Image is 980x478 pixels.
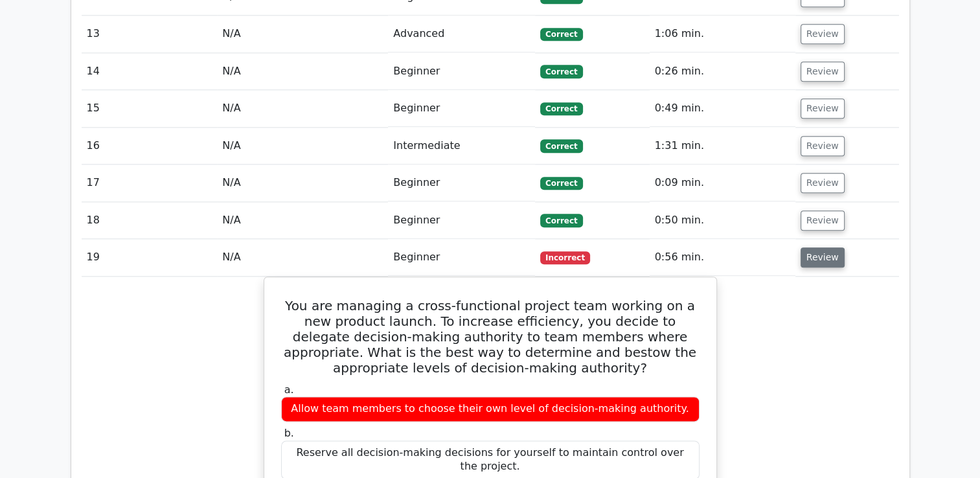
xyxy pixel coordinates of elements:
[540,65,582,78] span: Correct
[388,239,535,276] td: Beginner
[650,53,795,90] td: 0:26 min.
[82,53,218,90] td: 14
[801,24,845,44] button: Review
[540,139,582,152] span: Correct
[801,173,845,193] button: Review
[650,165,795,201] td: 0:09 min.
[217,202,388,239] td: N/A
[82,90,218,127] td: 15
[388,202,535,239] td: Beginner
[801,62,845,82] button: Review
[650,16,795,52] td: 1:06 min.
[801,98,845,119] button: Review
[801,247,845,267] button: Review
[388,16,535,52] td: Advanced
[82,16,218,52] td: 13
[388,165,535,201] td: Beginner
[284,427,294,439] span: b.
[217,16,388,52] td: N/A
[82,239,218,276] td: 19
[540,102,582,115] span: Correct
[388,90,535,127] td: Beginner
[540,251,590,264] span: Incorrect
[540,28,582,41] span: Correct
[801,211,845,231] button: Review
[217,128,388,165] td: N/A
[801,136,845,156] button: Review
[388,53,535,90] td: Beginner
[82,165,218,201] td: 17
[281,396,700,422] div: Allow team members to choose their own level of decision-making authority.
[217,90,388,127] td: N/A
[82,128,218,165] td: 16
[82,202,218,239] td: 18
[388,128,535,165] td: Intermediate
[650,128,795,165] td: 1:31 min.
[280,298,701,376] h5: You are managing a cross-functional project team working on a new product launch. To increase eff...
[217,239,388,276] td: N/A
[217,53,388,90] td: N/A
[650,239,795,276] td: 0:56 min.
[650,202,795,239] td: 0:50 min.
[217,165,388,201] td: N/A
[540,214,582,227] span: Correct
[650,90,795,127] td: 0:49 min.
[284,383,294,396] span: a.
[540,177,582,190] span: Correct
